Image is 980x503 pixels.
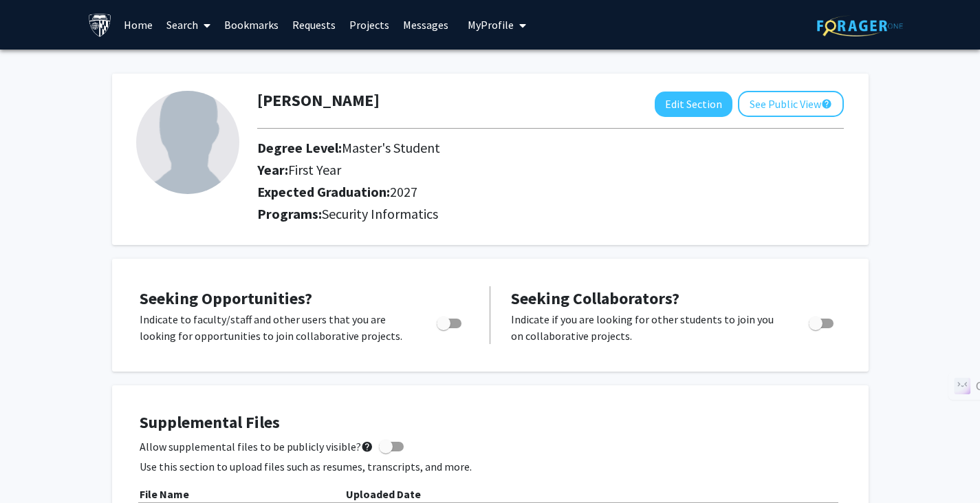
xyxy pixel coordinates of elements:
[322,205,438,222] span: Security Informatics
[803,311,841,332] div: Toggle
[140,438,373,455] span: Allow supplemental files to be publicly visible?
[140,413,841,433] h4: Supplemental Files
[821,96,832,112] mat-icon: help
[346,487,421,501] b: Uploaded Date
[285,1,342,49] a: Requests
[257,184,726,200] h2: Expected Graduation:
[160,1,217,49] a: Search
[342,139,440,156] span: Master's Student
[140,288,312,309] span: Seeking Opportunities?
[655,92,732,117] button: Edit Section
[511,311,783,344] p: Indicate if you are looking for other students to join you on collaborative projects.
[257,91,380,111] h1: [PERSON_NAME]
[288,161,341,178] span: First Year
[361,438,373,455] mat-icon: help
[217,1,285,49] a: Bookmarks
[257,162,726,178] h2: Year:
[140,487,189,501] b: File Name
[10,441,58,493] iframe: Chat
[140,311,411,344] p: Indicate to faculty/staff and other users that you are looking for opportunities to join collabor...
[817,15,903,36] img: ForagerOne Logo
[396,1,455,49] a: Messages
[738,91,844,117] button: See Public View
[88,13,112,37] img: Johns Hopkins University Logo
[140,458,841,475] p: Use this section to upload files such as resumes, transcripts, and more.
[468,18,514,32] span: My Profile
[136,91,239,194] img: Profile Picture
[342,1,396,49] a: Projects
[511,288,679,309] span: Seeking Collaborators?
[257,206,844,222] h2: Programs:
[431,311,469,332] div: Toggle
[390,183,417,200] span: 2027
[257,140,726,156] h2: Degree Level:
[117,1,160,49] a: Home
